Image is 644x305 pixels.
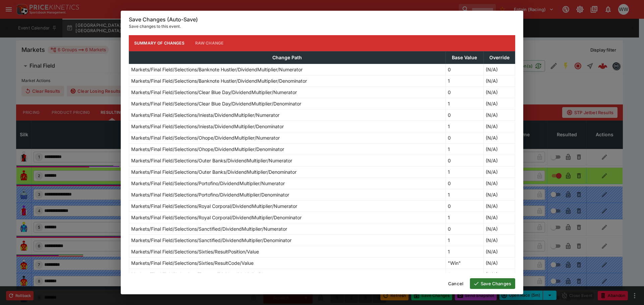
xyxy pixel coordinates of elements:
[131,111,279,119] p: Markets/Final Field/Selections/Iniesta/DividendMultiplier/Numerator
[131,77,307,84] p: Markets/Final Field/Selections/Banknote Hustler/DividendMultiplier/Denominator
[484,143,515,155] td: (N/A)
[484,189,515,200] td: (N/A)
[445,143,483,155] td: 1
[445,246,483,257] td: 1
[484,109,515,121] td: (N/A)
[445,177,483,189] td: 0
[445,200,483,212] td: 0
[444,278,467,289] button: Cancel
[445,132,483,143] td: 0
[484,257,515,269] td: (N/A)
[445,234,483,246] td: 1
[131,146,284,153] p: Markets/Final Field/Selections/Ohope/DividendMultiplier/Denominator
[131,180,285,187] p: Markets/Final Field/Selections/Portofino/DividendMultiplier/Numerator
[484,246,515,257] td: (N/A)
[484,234,515,246] td: (N/A)
[131,134,280,141] p: Markets/Final Field/Selections/Ohope/DividendMultiplier/Numerator
[484,64,515,75] td: (N/A)
[445,189,483,200] td: 1
[129,51,446,64] th: Change Path
[129,16,515,23] h6: Save Changes (Auto-Save)
[131,248,259,255] p: Markets/Final Field/Selections/Sixties/ResultPosition/Value
[131,168,297,175] p: Markets/Final Field/Selections/Outer Banks/DividendMultiplier/Denominator
[131,66,303,73] p: Markets/Final Field/Selections/Banknote Hustler/DividendMultiplier/Numerator
[484,223,515,234] td: (N/A)
[445,155,483,166] td: 0
[484,121,515,132] td: (N/A)
[484,166,515,177] td: (N/A)
[445,75,483,86] td: 1
[131,123,284,130] p: Markets/Final Field/Selections/Iniesta/DividendMultiplier/Denominator
[470,278,515,289] button: Save Changes
[484,200,515,212] td: (N/A)
[445,109,483,121] td: 0
[131,191,289,198] p: Markets/Final Field/Selections/Portofino/DividendMultiplier/Denominator
[445,64,483,75] td: 0
[445,269,483,280] td: 0
[131,225,287,232] p: Markets/Final Field/Selections/Sanctified/DividendMultiplier/Numerator
[129,35,190,51] button: Summary of Changes
[445,257,483,269] td: "Win"
[445,223,483,234] td: 0
[484,51,515,64] th: Override
[484,212,515,223] td: (N/A)
[131,157,292,164] p: Markets/Final Field/Selections/Outer Banks/DividendMultiplier/Numerator
[484,155,515,166] td: (N/A)
[484,177,515,189] td: (N/A)
[445,166,483,177] td: 1
[445,212,483,223] td: 1
[131,89,297,96] p: Markets/Final Field/Selections/Clear Blue Day/DividendMultiplier/Numerator
[131,237,291,244] p: Markets/Final Field/Selections/Sanctified/DividendMultiplier/Denominator
[484,86,515,98] td: (N/A)
[131,259,254,266] p: Markets/Final Field/Selections/Sixties/ResultCode/Value
[190,35,229,51] button: Raw Change
[445,121,483,132] td: 1
[484,132,515,143] td: (N/A)
[445,98,483,109] td: 1
[484,75,515,86] td: (N/A)
[484,98,515,109] td: (N/A)
[445,86,483,98] td: 0
[484,269,515,280] td: (N/A)
[131,271,283,278] p: Markets/Final Field/Selections/Tuscany/DividendMultiplier/Numerator
[131,203,297,210] p: Markets/Final Field/Selections/Royal Corporal/DividendMultiplier/Numerator
[131,100,301,107] p: Markets/Final Field/Selections/Clear Blue Day/DividendMultiplier/Denominator
[131,214,302,221] p: Markets/Final Field/Selections/Royal Corporal/DividendMultiplier/Denominator
[445,51,483,64] th: Base Value
[129,23,515,30] p: Save changes to this event.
